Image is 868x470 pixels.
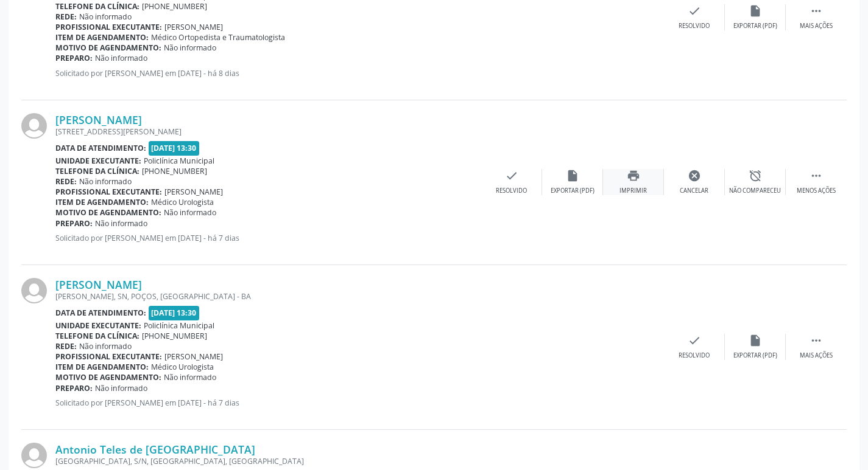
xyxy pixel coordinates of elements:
span: Não informado [95,218,147,229]
span: [PERSON_NAME] [164,187,223,197]
span: [PERSON_NAME] [164,22,223,32]
b: Item de agendamento: [55,197,149,207]
div: [STREET_ADDRESS][PERSON_NAME] [55,126,481,137]
a: [PERSON_NAME] [55,113,142,126]
b: Item de agendamento: [55,362,149,372]
span: Não informado [79,176,132,187]
b: Rede: [55,12,77,22]
b: Profissional executante: [55,22,162,32]
a: Antonio Teles de [GEOGRAPHIC_DATA] [55,443,255,456]
img: img [21,443,47,468]
i: insert_drive_file [566,169,579,182]
span: Médico Ortopedista e Traumatologista [151,32,285,43]
i: insert_drive_file [749,4,762,18]
div: [PERSON_NAME], SN, POÇOS, [GEOGRAPHIC_DATA] - BA [55,291,664,302]
img: img [21,113,47,139]
i:  [810,334,823,347]
div: Resolvido [496,187,527,195]
span: Não informado [79,341,132,351]
img: img [21,278,47,303]
b: Data de atendimento: [55,143,146,153]
div: Cancelar [680,187,708,195]
div: Menos ações [797,187,836,195]
span: [PHONE_NUMBER] [142,1,207,12]
b: Data de atendimento: [55,308,146,318]
div: Exportar (PDF) [733,22,777,30]
i: check [505,169,518,182]
b: Preparo: [55,383,93,393]
div: Resolvido [679,351,710,360]
span: Médico Urologista [151,197,214,207]
span: Não informado [164,207,216,218]
b: Rede: [55,176,77,187]
span: Médico Urologista [151,362,214,372]
div: Mais ações [800,351,833,360]
div: [GEOGRAPHIC_DATA], S/N, [GEOGRAPHIC_DATA], [GEOGRAPHIC_DATA] [55,456,664,466]
i: alarm_off [749,169,762,182]
p: Solicitado por [PERSON_NAME] em [DATE] - há 8 dias [55,68,664,78]
div: Exportar (PDF) [733,351,777,360]
span: [PERSON_NAME] [164,351,223,362]
b: Rede: [55,341,77,351]
div: Imprimir [619,187,647,195]
span: [PHONE_NUMBER] [142,331,207,341]
i: check [688,4,701,18]
b: Preparo: [55,218,93,229]
span: [DATE] 13:30 [149,141,200,155]
b: Unidade executante: [55,320,141,331]
b: Profissional executante: [55,351,162,362]
div: Resolvido [679,22,710,30]
div: Exportar (PDF) [551,187,595,195]
b: Motivo de agendamento: [55,372,161,382]
span: Policlínica Municipal [144,320,214,331]
span: Não informado [79,12,132,22]
b: Preparo: [55,53,93,63]
i: insert_drive_file [749,334,762,347]
span: [DATE] 13:30 [149,306,200,320]
span: Policlínica Municipal [144,156,214,166]
b: Telefone da clínica: [55,331,139,341]
b: Profissional executante: [55,187,162,197]
span: Não informado [95,53,147,63]
a: [PERSON_NAME] [55,278,142,291]
p: Solicitado por [PERSON_NAME] em [DATE] - há 7 dias [55,233,481,243]
b: Motivo de agendamento: [55,43,161,53]
i: check [688,334,701,347]
b: Item de agendamento: [55,32,149,43]
i: print [627,169,640,182]
span: Não informado [95,383,147,393]
div: Mais ações [800,22,833,30]
b: Telefone da clínica: [55,1,139,12]
b: Unidade executante: [55,156,141,166]
span: Não informado [164,372,216,382]
div: Não compareceu [729,187,781,195]
i:  [810,4,823,18]
span: [PHONE_NUMBER] [142,166,207,176]
b: Motivo de agendamento: [55,207,161,218]
i:  [810,169,823,182]
span: Não informado [164,43,216,53]
p: Solicitado por [PERSON_NAME] em [DATE] - há 7 dias [55,398,664,408]
b: Telefone da clínica: [55,166,139,176]
i: cancel [688,169,701,182]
